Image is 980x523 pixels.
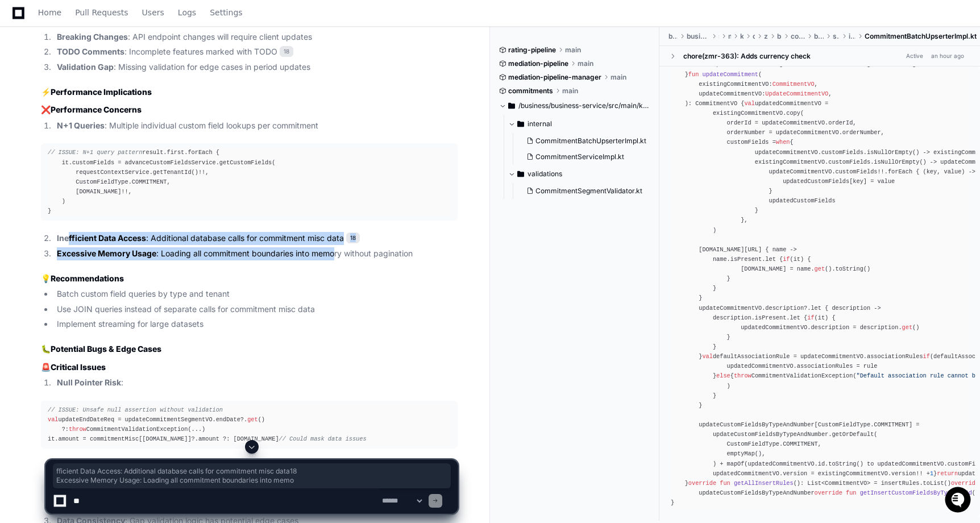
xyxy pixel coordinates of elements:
[764,32,768,41] span: zuora
[702,353,712,360] span: val
[346,233,360,244] span: 18
[210,9,242,16] span: Settings
[903,51,927,61] span: Active
[11,85,32,105] img: 1736555170064-99ba0984-63c1-480f-8ee9-699278ef63ed
[39,96,148,105] div: We're offline, we'll be back soon
[814,32,823,41] span: business
[41,104,458,115] h3: ❌
[53,31,458,44] li: : API endpoint changes will require client updates
[247,416,258,423] span: get
[753,32,755,41] span: com
[528,119,552,128] span: internal
[279,435,367,442] span: // Could mask data issues
[508,99,515,113] svg: Directory
[807,314,814,321] span: if
[53,288,458,301] li: Batch custom field queries by type and tenant
[815,265,825,272] span: get
[48,405,451,445] div: updateEndDateReq = updateCommitmentSegmentVO.endDate?. () ?: CommitmentValidationException(...) i...
[671,71,832,107] span: ( existingCommitmentVO: , updateCommitmentVO: , )
[53,376,458,389] li: :
[562,86,578,96] span: main
[528,169,562,179] span: validations
[69,426,86,433] span: throw
[11,11,34,34] img: PlayerZero
[773,81,815,88] span: CommitmentVO
[48,406,223,413] span: // ISSUE: Unsafe null assertion without validation
[57,32,128,41] strong: Breaking Changes
[51,362,106,372] strong: Critical Issues
[11,45,207,64] div: Welcome
[865,32,977,41] span: CommitmentBatchUpserterImpl.kt
[535,152,624,161] span: CommitmentServiceImpl.kt
[53,119,458,132] li: : Multiple individual custom field lookups per commitment
[57,377,121,387] strong: Null Pointer Risk
[783,256,790,263] span: if
[565,45,581,55] span: main
[57,47,124,56] strong: TODO Comments
[535,186,642,196] span: CommitmentSegmentValidator.kt
[740,32,744,41] span: kotlin
[777,32,782,41] span: billing
[75,9,128,16] span: Pull Requests
[728,32,731,41] span: main
[508,73,601,82] span: mediation-pipeline-manager
[56,467,447,485] span: fficient Data Access: Additional database calls for commitment misc data18 Excessive Memory Usage...
[833,32,840,41] span: service
[53,247,458,260] li: : Loading all commitment boundaries into memory without pagination
[517,117,524,131] svg: Directory
[522,133,646,149] button: CommitmentBatchUpserterImpl.kt
[178,9,196,16] span: Logs
[51,87,152,97] strong: Performance Implications
[53,232,458,245] li: : Additional database calls for commitment misc data
[668,32,678,41] span: business
[41,86,458,98] h2: ⚡
[48,148,451,216] div: result.first.forEach { it.customFields = advanceCustomFieldsService.getCustomFields( requestConte...
[41,343,458,355] h2: 🐛
[508,45,556,55] span: rating-pipeline
[776,139,790,146] span: when
[142,9,164,16] span: Users
[765,90,828,97] span: UpdateCommitmentVO
[280,46,293,57] span: 18
[535,136,646,146] span: CommitmentBatchUpserterImpl.kt
[734,372,751,379] span: throw
[578,59,593,68] span: main
[113,119,138,128] span: Pylon
[48,149,142,156] span: // ISSUE: N+1 query pattern
[923,353,930,360] span: if
[522,183,646,199] button: CommitmentSegmentValidator.kt
[57,121,105,130] strong: N+1 Queries
[53,303,458,316] li: Use JOIN queries instead of separate calls for commitment misc data
[508,165,653,183] button: validations
[508,86,553,96] span: commitments
[51,105,142,114] strong: Performance Concerns
[517,167,524,181] svg: Directory
[508,59,568,68] span: mediation-pipeline
[57,62,114,72] strong: Validation Gap
[80,119,138,128] a: Powered byPylon
[53,318,458,331] li: Implement streaming for large datasets
[688,71,699,78] span: fun
[48,416,58,423] span: val
[687,32,709,41] span: business-service
[57,248,156,258] strong: Excessive Memory Usage
[38,9,61,16] span: Home
[53,61,458,74] li: : Missing validation for edge cases in period updates
[944,485,974,516] iframe: Open customer support
[508,115,653,133] button: internal
[716,372,730,379] span: else
[683,52,811,61] div: chore(zmr-363): Adds currency check
[518,101,651,110] span: /business/business-service/src/main/kotlin/com/zuora/billing/commitment/business/service
[39,85,186,96] div: Start new chat
[902,324,912,331] span: get
[51,344,161,354] strong: Potential Bugs & Edge Cases
[522,149,646,165] button: CommitmentServiceImpl.kt
[744,100,754,107] span: val
[702,71,758,78] span: updateCommitment
[499,97,651,115] button: /business/business-service/src/main/kotlin/com/zuora/billing/commitment/business/service
[193,88,207,102] button: Start new chat
[57,233,146,243] strong: Inefficient Data Access
[41,362,458,373] h3: 🚨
